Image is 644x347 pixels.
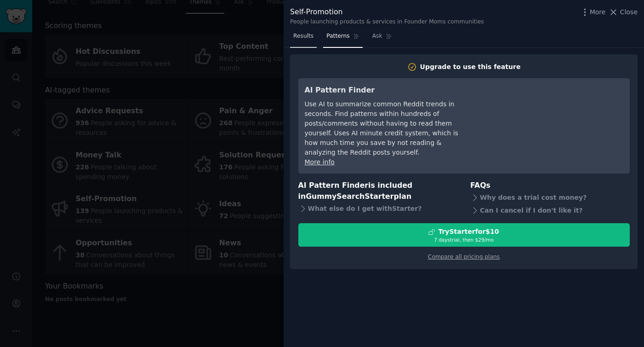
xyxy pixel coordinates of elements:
[326,32,349,40] span: Patterns
[305,99,473,157] div: Use AI to summarize common Reddit trends in seconds. Find patterns within hundreds of posts/comme...
[305,158,335,166] a: More info
[305,85,473,96] h3: AI Pattern Finder
[372,32,382,40] span: Ask
[306,192,393,201] span: GummySearch Starter
[470,204,630,217] div: Can I cancel if I don't like it?
[609,7,638,17] button: Close
[298,223,630,247] button: TryStarterfor$107 daystrial, then $29/mo
[290,6,484,18] div: Self-Promotion
[369,29,395,48] a: Ask
[620,7,638,17] span: Close
[290,18,484,26] div: People launching products & services in Founder Moms communities
[580,7,606,17] button: More
[428,254,500,260] a: Compare all pricing plans
[470,191,630,204] div: Why does a trial cost money?
[420,62,521,72] div: Upgrade to use this feature
[298,202,458,215] div: What else do I get with Starter ?
[470,180,630,191] h3: FAQs
[298,180,458,202] h3: AI Pattern Finder is included in plan
[299,237,629,243] div: 7 days trial, then $ 29 /mo
[590,7,606,17] span: More
[485,85,623,154] iframe: YouTube video player
[293,32,313,40] span: Results
[438,227,499,237] div: Try Starter for $10
[290,29,317,48] a: Results
[323,29,362,48] a: Patterns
